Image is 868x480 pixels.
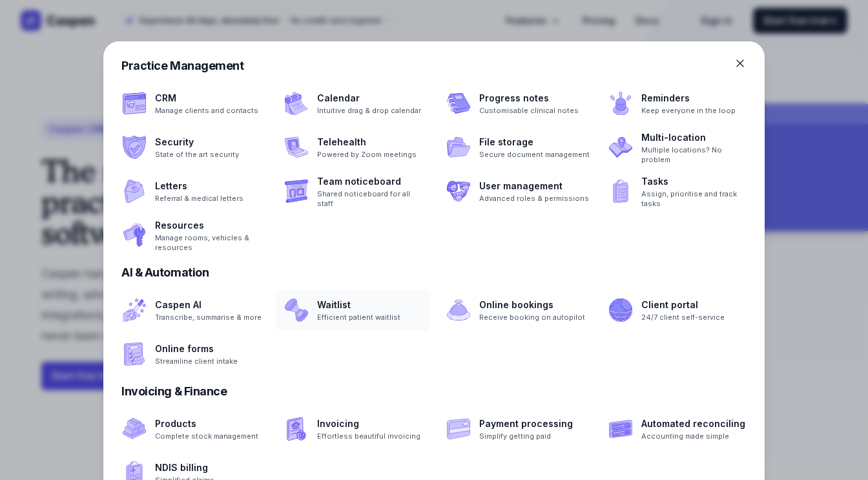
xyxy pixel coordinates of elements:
a: Security [155,134,239,150]
a: Waitlist [317,297,400,313]
a: Progress notes [479,90,579,106]
a: Automated reconciling [641,416,745,432]
a: Invoicing [317,416,420,432]
a: User management [479,178,589,194]
a: Tasks [641,174,752,189]
a: Online forms [155,341,238,357]
a: Calendar [317,90,421,106]
a: CRM [155,90,258,106]
a: NDIS billing [155,460,214,475]
a: Team noticeboard [317,174,428,189]
div: AI & Automation [121,264,747,282]
div: Practice Management [121,57,747,75]
a: Reminders [641,90,736,106]
a: Products [155,416,258,432]
a: Online bookings [479,297,585,313]
a: Payment processing [479,416,573,432]
a: Letters [155,178,243,194]
div: Invoicing & Finance [121,382,747,401]
a: Caspen AI [155,297,262,313]
a: Telehealth [317,134,417,150]
a: Client portal [641,297,725,313]
a: Resources [155,218,265,233]
a: File storage [479,134,590,150]
a: Multi-location [641,130,752,145]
